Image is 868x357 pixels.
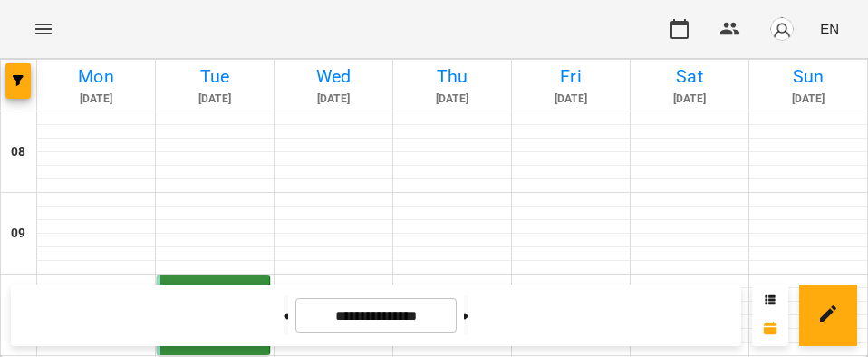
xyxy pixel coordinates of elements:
[769,16,795,42] img: avatar_s.png
[11,224,25,244] h6: 09
[752,91,864,108] h6: [DATE]
[159,63,271,91] h6: Tue
[11,142,25,162] h6: 08
[396,63,508,91] h6: Thu
[515,91,627,108] h6: [DATE]
[277,63,390,91] h6: Wed
[22,7,65,51] button: Menu
[515,63,627,91] h6: Fri
[752,63,864,91] h6: Sun
[633,91,746,108] h6: [DATE]
[40,91,152,108] h6: [DATE]
[813,12,846,45] button: EN
[633,63,746,91] h6: Sat
[277,91,390,108] h6: [DATE]
[159,91,271,108] h6: [DATE]
[40,63,152,91] h6: Mon
[820,19,839,38] span: EN
[396,91,508,108] h6: [DATE]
